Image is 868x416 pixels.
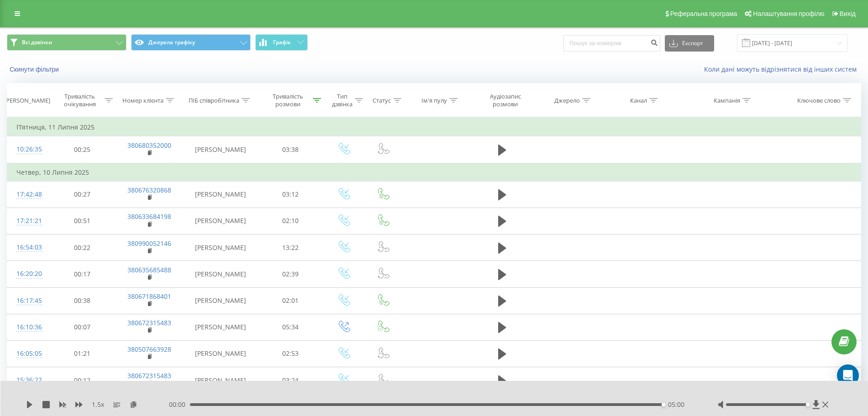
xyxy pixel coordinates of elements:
[266,93,310,108] div: Тривалість розмови
[16,265,40,283] div: 16:20:20
[184,181,258,208] td: [PERSON_NAME]
[670,10,737,17] span: Реферальна програма
[630,97,647,104] div: Канал
[840,10,856,17] span: Вихід
[49,340,115,367] td: 01:21
[184,287,258,314] td: [PERSON_NAME]
[127,186,171,194] a: 380676320868
[22,39,52,46] span: Всі дзвінки
[668,400,684,409] span: 05:00
[127,345,171,354] a: 380507663928
[7,34,126,51] button: Всі дзвінки
[127,318,171,327] a: 380672315483
[127,141,171,150] a: 380680352000
[16,140,40,158] div: 10:26:35
[49,234,115,261] td: 00:22
[258,261,323,287] td: 02:39
[258,136,323,163] td: 03:38
[273,39,291,46] span: Графік
[258,340,323,367] td: 02:53
[662,403,665,406] div: Accessibility label
[704,65,861,73] a: Коли дані можуть відрізнятися вiд інших систем
[184,367,258,394] td: [PERSON_NAME]
[16,371,40,389] div: 15:36:22
[714,97,740,104] div: Кампанія
[806,403,810,406] div: Accessibility label
[127,371,171,380] a: 380672315483
[258,367,323,394] td: 03:24
[16,212,40,230] div: 17:21:21
[169,400,190,409] span: 00:00
[258,287,323,314] td: 02:01
[7,65,63,73] button: Скинути фільтри
[49,136,115,163] td: 00:25
[16,345,40,363] div: 16:05:05
[16,318,40,336] div: 16:10:36
[49,314,115,340] td: 00:07
[7,118,861,136] td: П’ятниця, 11 Липня 2025
[184,314,258,340] td: [PERSON_NAME]
[255,34,308,51] button: Графік
[127,212,171,221] a: 380633684198
[184,234,258,261] td: [PERSON_NAME]
[92,400,104,409] span: 1.5 x
[373,97,391,104] div: Статус
[49,287,115,314] td: 00:38
[127,292,171,301] a: 380671868401
[127,239,171,248] a: 380990052146
[127,265,171,274] a: 380635685488
[49,261,115,287] td: 00:17
[184,136,258,163] td: [PERSON_NAME]
[4,97,50,104] div: [PERSON_NAME]
[189,97,239,104] div: ПІБ співробітника
[331,93,352,108] div: Тип дзвінка
[184,208,258,234] td: [PERSON_NAME]
[837,364,859,386] div: Open Intercom Messenger
[184,261,258,287] td: [PERSON_NAME]
[258,234,323,261] td: 13:22
[16,239,40,256] div: 16:54:03
[479,93,532,108] div: Аудіозапис розмови
[563,35,660,52] input: Пошук за номером
[184,340,258,367] td: [PERSON_NAME]
[554,97,580,104] div: Джерело
[49,208,115,234] td: 00:51
[258,181,323,208] td: 03:12
[753,10,824,17] span: Налаштування профілю
[49,367,115,394] td: 00:12
[258,208,323,234] td: 02:10
[16,186,40,203] div: 17:42:48
[58,93,102,108] div: Тривалість очікування
[49,181,115,208] td: 00:27
[131,34,251,51] button: Джерела трафіку
[797,97,841,104] div: Ключове слово
[16,292,40,310] div: 16:17:45
[258,314,323,340] td: 05:34
[7,163,861,182] td: Четвер, 10 Липня 2025
[421,97,447,104] div: Ім'я пулу
[665,35,714,52] button: Експорт
[122,97,163,104] div: Номер клієнта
